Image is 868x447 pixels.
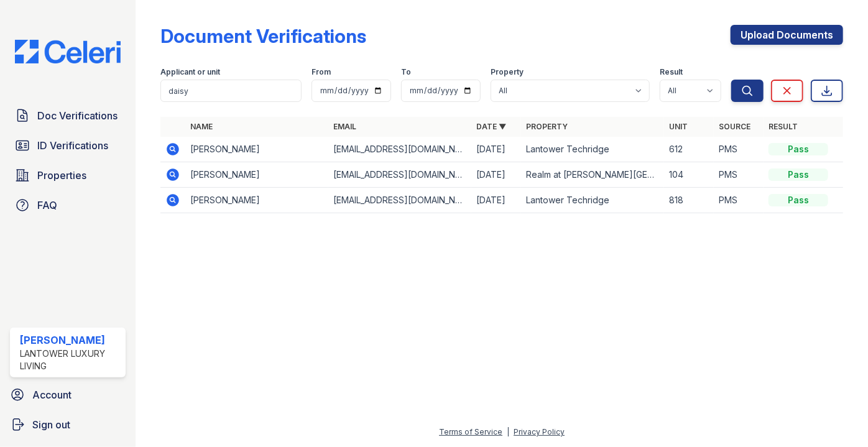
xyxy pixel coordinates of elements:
[664,188,714,213] td: 818
[312,67,331,77] label: From
[507,427,509,436] div: |
[32,387,72,402] span: Account
[769,168,828,181] div: Pass
[471,188,521,213] td: [DATE]
[37,168,86,183] span: Properties
[37,108,118,123] span: Doc Verifications
[5,382,131,407] a: Account
[521,162,664,188] td: Realm at [PERSON_NAME][GEOGRAPHIC_DATA]
[526,122,568,131] a: Property
[491,67,524,77] label: Property
[714,188,764,213] td: PMS
[521,137,664,162] td: Lantower Techridge
[10,133,126,158] a: ID Verifications
[10,163,126,188] a: Properties
[5,40,131,63] img: CE_Logo_Blue-a8612792a0a2168367f1c8372b55b34899dd931a85d93a1a3d3e32e68fde9ad4.png
[328,137,471,162] td: [EMAIL_ADDRESS][DOMAIN_NAME]
[20,333,121,348] div: [PERSON_NAME]
[401,67,411,77] label: To
[664,162,714,188] td: 104
[714,137,764,162] td: PMS
[471,137,521,162] td: [DATE]
[769,122,798,131] a: Result
[190,122,213,131] a: Name
[769,143,828,155] div: Pass
[471,162,521,188] td: [DATE]
[439,427,502,436] a: Terms of Service
[20,348,121,372] div: Lantower Luxury Living
[521,188,664,213] td: Lantower Techridge
[731,25,843,45] a: Upload Documents
[160,67,220,77] label: Applicant or unit
[669,122,688,131] a: Unit
[328,188,471,213] td: [EMAIL_ADDRESS][DOMAIN_NAME]
[160,25,366,47] div: Document Verifications
[328,162,471,188] td: [EMAIL_ADDRESS][DOMAIN_NAME]
[32,417,70,432] span: Sign out
[333,122,356,131] a: Email
[769,194,828,206] div: Pass
[664,137,714,162] td: 612
[660,67,683,77] label: Result
[10,193,126,218] a: FAQ
[714,162,764,188] td: PMS
[37,138,108,153] span: ID Verifications
[719,122,750,131] a: Source
[185,188,328,213] td: [PERSON_NAME]
[185,162,328,188] td: [PERSON_NAME]
[10,103,126,128] a: Doc Verifications
[5,412,131,437] a: Sign out
[37,198,57,213] span: FAQ
[514,427,565,436] a: Privacy Policy
[476,122,506,131] a: Date ▼
[185,137,328,162] td: [PERSON_NAME]
[160,80,302,102] input: Search by name, email, or unit number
